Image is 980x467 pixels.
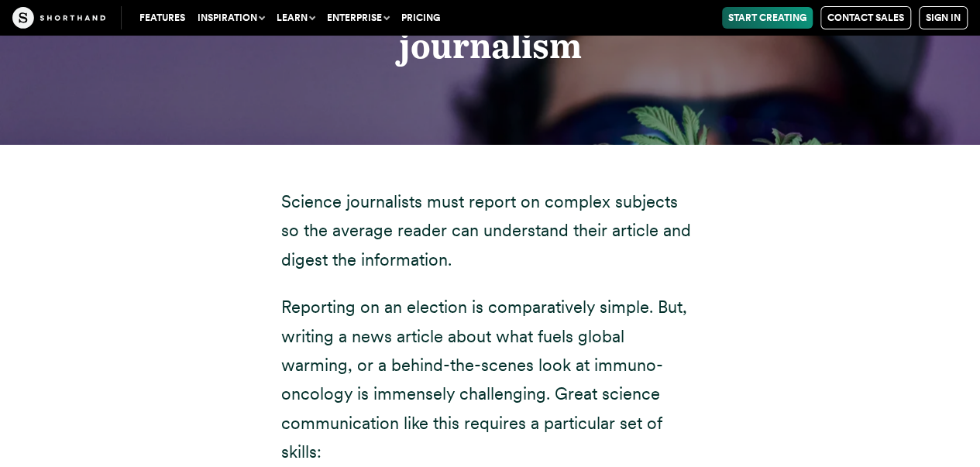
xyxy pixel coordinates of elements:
[270,7,321,29] button: Learn
[281,293,700,466] p: Reporting on an election is comparatively simple. But, writing a news article about what fuels gl...
[191,7,270,29] button: Inspiration
[395,7,446,29] a: Pricing
[919,6,968,29] a: Sign in
[281,187,700,274] p: Science journalists must report on complex subjects so the average reader can understand their ar...
[133,7,191,29] a: Features
[321,7,395,29] button: Enterprise
[12,7,105,29] img: The Craft
[722,7,813,29] a: Start Creating
[820,6,911,29] a: Contact Sales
